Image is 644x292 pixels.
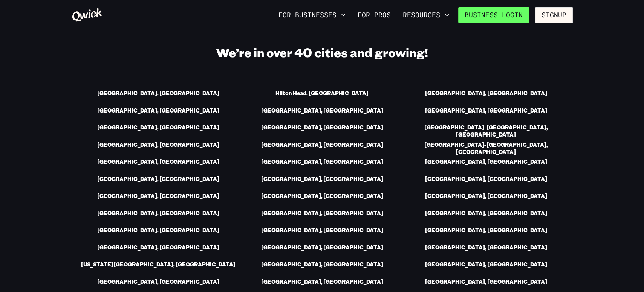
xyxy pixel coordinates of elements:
h2: We’re in over 40 cities and growing! [72,45,573,60]
a: For Pros [355,9,394,21]
a: [GEOGRAPHIC_DATA], [GEOGRAPHIC_DATA] [261,261,383,269]
a: [GEOGRAPHIC_DATA], [GEOGRAPHIC_DATA] [97,124,219,132]
a: [GEOGRAPHIC_DATA], [GEOGRAPHIC_DATA] [425,158,547,166]
a: [GEOGRAPHIC_DATA], [GEOGRAPHIC_DATA] [97,193,219,201]
button: Signup [535,7,573,23]
a: [GEOGRAPHIC_DATA], [GEOGRAPHIC_DATA] [97,141,219,149]
a: [GEOGRAPHIC_DATA], [GEOGRAPHIC_DATA] [261,278,383,286]
a: [GEOGRAPHIC_DATA], [GEOGRAPHIC_DATA] [97,176,219,184]
a: [GEOGRAPHIC_DATA], [GEOGRAPHIC_DATA] [261,193,383,201]
a: [GEOGRAPHIC_DATA], [GEOGRAPHIC_DATA] [425,90,547,98]
a: [GEOGRAPHIC_DATA], [GEOGRAPHIC_DATA] [425,261,547,269]
a: [GEOGRAPHIC_DATA], [GEOGRAPHIC_DATA] [97,278,219,286]
a: [GEOGRAPHIC_DATA], [GEOGRAPHIC_DATA] [425,278,547,286]
a: [GEOGRAPHIC_DATA], [GEOGRAPHIC_DATA] [261,176,383,184]
a: [GEOGRAPHIC_DATA], [GEOGRAPHIC_DATA] [261,244,383,252]
a: [GEOGRAPHIC_DATA], [GEOGRAPHIC_DATA] [425,244,547,252]
a: [GEOGRAPHIC_DATA], [GEOGRAPHIC_DATA] [261,158,383,166]
a: Hilton Head, [GEOGRAPHIC_DATA] [275,90,369,98]
button: For Businesses [275,9,349,21]
a: [GEOGRAPHIC_DATA], [GEOGRAPHIC_DATA] [97,244,219,252]
a: [GEOGRAPHIC_DATA], [GEOGRAPHIC_DATA] [425,107,547,115]
a: [GEOGRAPHIC_DATA], [GEOGRAPHIC_DATA] [425,227,547,235]
a: [US_STATE][GEOGRAPHIC_DATA], [GEOGRAPHIC_DATA] [81,261,236,269]
a: [GEOGRAPHIC_DATA], [GEOGRAPHIC_DATA] [97,107,219,115]
a: [GEOGRAPHIC_DATA], [GEOGRAPHIC_DATA] [261,107,383,115]
a: [GEOGRAPHIC_DATA], [GEOGRAPHIC_DATA] [425,176,547,184]
a: [GEOGRAPHIC_DATA], [GEOGRAPHIC_DATA] [97,90,219,98]
a: [GEOGRAPHIC_DATA], [GEOGRAPHIC_DATA] [97,158,219,166]
a: [GEOGRAPHIC_DATA], [GEOGRAPHIC_DATA] [261,124,383,132]
a: Business Login [458,7,529,23]
a: [GEOGRAPHIC_DATA], [GEOGRAPHIC_DATA] [261,210,383,218]
a: [GEOGRAPHIC_DATA], [GEOGRAPHIC_DATA] [261,227,383,235]
a: [GEOGRAPHIC_DATA], [GEOGRAPHIC_DATA] [425,210,547,218]
a: [GEOGRAPHIC_DATA], [GEOGRAPHIC_DATA] [97,210,219,218]
a: [GEOGRAPHIC_DATA]-[GEOGRAPHIC_DATA], [GEOGRAPHIC_DATA] [399,141,573,157]
a: [GEOGRAPHIC_DATA], [GEOGRAPHIC_DATA] [425,193,547,201]
a: [GEOGRAPHIC_DATA], [GEOGRAPHIC_DATA] [261,141,383,149]
a: [GEOGRAPHIC_DATA]-[GEOGRAPHIC_DATA], [GEOGRAPHIC_DATA] [399,124,573,139]
a: [GEOGRAPHIC_DATA], [GEOGRAPHIC_DATA] [97,227,219,235]
button: Resources [400,9,452,21]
